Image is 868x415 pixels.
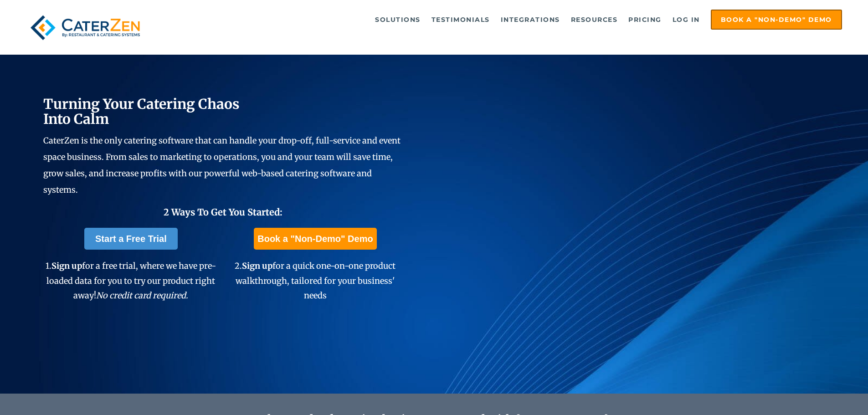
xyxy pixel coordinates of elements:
a: Integrations [496,10,565,29]
em: No credit card required. [96,290,188,301]
a: Testimonials [427,10,494,29]
div: Navigation Menu [165,10,842,30]
span: Sign up [242,261,272,271]
a: Book a "Non-Demo" Demo [254,228,376,250]
span: 2 Ways To Get You Started: [164,206,282,218]
a: Log in [668,10,704,29]
a: Book a "Non-Demo" Demo [711,10,842,30]
span: Sign up [51,261,82,271]
a: Solutions [370,10,425,29]
img: caterzen [26,10,144,46]
span: CaterZen is the only catering software that can handle your drop-off, full-service and event spac... [43,135,401,195]
span: 1. for a free trial, where we have pre-loaded data for you to try our product right away! [46,261,216,301]
span: Turning Your Catering Chaos Into Calm [43,95,240,128]
span: 2. for a quick one-on-one product walkthrough, tailored for your business' needs [235,261,395,301]
a: Resources [566,10,622,29]
a: Pricing [624,10,666,29]
a: Start a Free Trial [84,228,178,250]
